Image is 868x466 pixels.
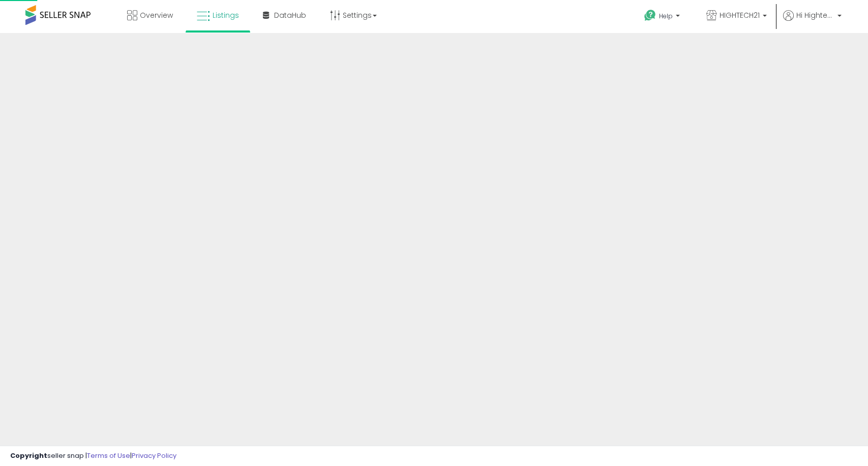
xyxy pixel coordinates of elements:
a: Privacy Policy [132,451,176,460]
span: Overview [140,10,173,20]
span: Help [659,12,673,20]
span: Listings [213,10,239,20]
a: Terms of Use [87,451,130,460]
strong: Copyright [10,451,47,460]
a: Hi Hightech [783,10,842,33]
a: Help [636,2,690,33]
span: HIGHTECH21 [720,10,760,20]
span: DataHub [274,10,306,20]
span: Hi Hightech [796,10,834,20]
i: Get Help [644,9,656,22]
div: seller snap | | [10,451,176,461]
